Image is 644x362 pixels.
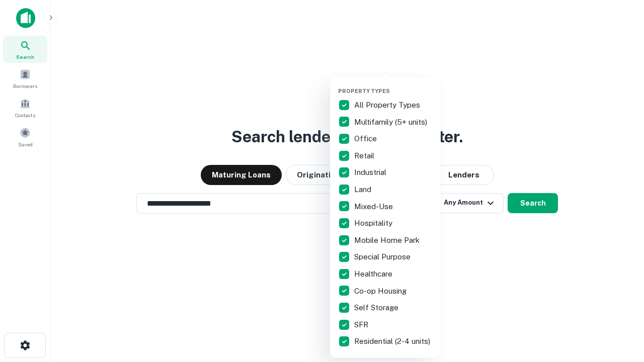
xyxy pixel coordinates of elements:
p: Special Purpose [354,251,413,263]
p: Co-op Housing [354,285,409,297]
span: Property Types [338,88,390,94]
iframe: Chat Widget [594,282,644,330]
p: Multifamily (5+ units) [354,116,429,128]
p: Mobile Home Park [354,234,422,246]
p: Hospitality [354,217,394,229]
p: SFR [354,319,370,331]
p: Healthcare [354,268,394,280]
p: Residential (2-4 units) [354,335,432,347]
p: All Property Types [354,99,422,111]
p: Retail [354,150,376,162]
p: Self Storage [354,302,400,314]
p: Mixed-Use [354,201,395,213]
p: Land [354,184,373,196]
p: Industrial [354,166,388,178]
p: Office [354,133,379,145]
